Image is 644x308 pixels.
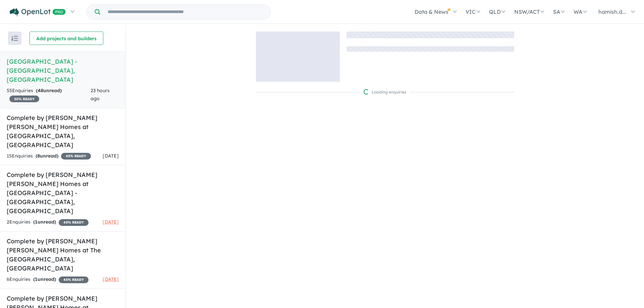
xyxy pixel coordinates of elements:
div: 6 Enquir ies [7,275,89,284]
span: 45 % READY [59,219,89,226]
span: 1 [35,276,38,282]
img: sort.svg [11,36,18,41]
h5: [GEOGRAPHIC_DATA] - [GEOGRAPHIC_DATA] , [GEOGRAPHIC_DATA] [7,57,119,84]
span: 48 [38,87,43,94]
h5: Complete by [PERSON_NAME] [PERSON_NAME] Homes at [GEOGRAPHIC_DATA] , [GEOGRAPHIC_DATA] [7,113,119,149]
div: 15 Enquir ies [7,152,91,160]
span: 30 % READY [9,96,39,102]
span: [DATE] [103,276,119,282]
h5: Complete by [PERSON_NAME] [PERSON_NAME] Homes at The [GEOGRAPHIC_DATA] , [GEOGRAPHIC_DATA] [7,237,119,273]
span: 45 % READY [61,153,91,160]
strong: ( unread) [36,87,62,94]
button: Add projects and builders [30,32,103,45]
div: 55 Enquir ies [7,87,91,103]
span: 45 % READY [59,276,89,283]
span: [DATE] [103,219,119,225]
span: 23 hours ago [91,87,110,102]
strong: ( unread) [33,276,56,282]
span: 1 [35,219,38,225]
img: Openlot PRO Logo White [10,8,66,16]
span: hamish.d... [598,8,626,15]
span: [DATE] [103,153,119,159]
div: 2 Enquir ies [7,218,89,226]
strong: ( unread) [36,153,58,159]
input: Try estate name, suburb, builder or developer [102,5,269,19]
span: 8 [37,153,40,159]
strong: ( unread) [33,219,56,225]
div: Loading enquiries [364,89,407,96]
h5: Complete by [PERSON_NAME] [PERSON_NAME] Homes at [GEOGRAPHIC_DATA] - [GEOGRAPHIC_DATA] , [GEOGRAP... [7,170,119,215]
